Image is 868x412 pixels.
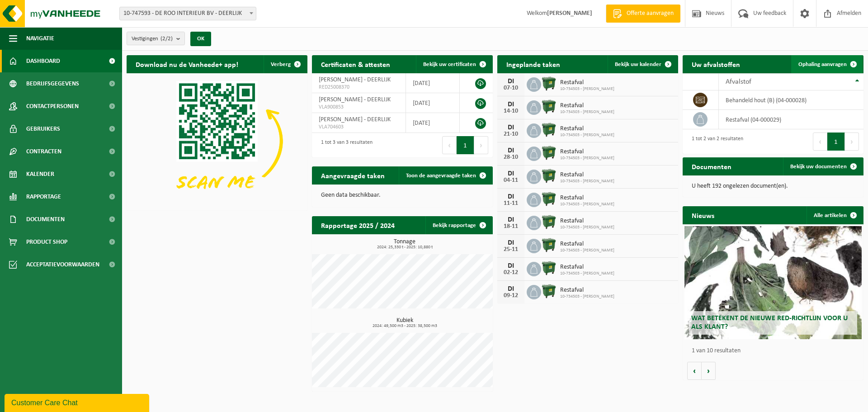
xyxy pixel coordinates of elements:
img: Download de VHEPlus App [127,73,307,209]
span: [PERSON_NAME] - DEERLIJK [319,96,391,103]
span: Ophaling aanvragen [798,62,847,67]
button: Previous [442,136,457,154]
span: 10-734503 - [PERSON_NAME] [560,248,614,253]
img: WB-1100-HPE-GN-01 [541,260,557,276]
span: Gebruikers [26,118,60,140]
h3: Tonnage [316,239,493,250]
img: WB-1100-HPE-GN-01 [541,122,557,137]
div: 18-11 [502,223,520,230]
span: 10-734503 - [PERSON_NAME] [560,179,614,184]
span: 10-747593 - DE ROO INTERIEUR BV - DEERLIJK [119,7,256,20]
span: Contracten [26,140,61,163]
button: Vorige [687,362,702,380]
div: 09-12 [502,293,520,299]
div: DI [502,262,520,270]
span: Toon de aangevraagde taken [406,173,476,179]
span: VLA704603 [319,123,399,131]
span: Navigatie [26,27,54,50]
button: Verberg [264,55,307,73]
span: Dashboard [26,50,60,72]
span: Verberg [271,62,291,67]
h2: Certificaten & attesten [312,55,399,73]
span: 10-734503 - [PERSON_NAME] [560,156,614,161]
div: DI [502,124,520,131]
p: 1 van 10 resultaten [692,348,859,354]
span: [PERSON_NAME] - DEERLIJK [319,76,391,83]
td: behandeld hout (B) (04-000028) [719,90,863,110]
button: 1 [457,136,474,154]
span: Bekijk uw documenten [790,164,847,170]
h2: Documenten [683,157,741,175]
span: Restafval [560,241,614,248]
h2: Download nu de Vanheede+ app! [127,55,247,73]
h3: Kubiek [316,317,493,328]
strong: [PERSON_NAME] [547,10,592,17]
h2: Ingeplande taken [497,55,569,73]
div: 1 tot 3 van 3 resultaten [316,135,373,155]
span: 2024: 25,330 t - 2025: 10,880 t [316,245,493,250]
a: Bekijk rapportage [425,216,492,234]
p: U heeft 192 ongelezen document(en). [692,183,854,189]
span: Restafval [560,287,614,294]
span: Kalender [26,163,54,185]
div: DI [502,101,520,108]
span: RED25008370 [319,84,399,91]
div: 07-10 [502,85,520,91]
a: Offerte aanvragen [606,5,680,23]
img: WB-1100-HPE-GN-01 [541,76,557,91]
a: Bekijk uw kalender [608,55,677,73]
div: 28-10 [502,154,520,161]
span: Restafval [560,148,614,156]
td: [DATE] [406,93,460,113]
span: [PERSON_NAME] - DEERLIJK [319,116,391,123]
img: WB-1100-HPE-GN-01 [541,191,557,207]
h2: Uw afvalstoffen [683,55,749,73]
span: 10-734503 - [PERSON_NAME] [560,294,614,299]
button: Next [474,136,488,154]
div: DI [502,193,520,200]
span: Rapportage [26,185,61,208]
td: [DATE] [406,73,460,93]
div: 21-10 [502,131,520,137]
span: Restafval [560,171,614,179]
img: WB-1100-HPE-GN-01 [541,168,557,184]
span: Restafval [560,218,614,225]
div: 25-11 [502,246,520,253]
button: OK [190,32,211,46]
td: [DATE] [406,113,460,133]
span: Acceptatievoorwaarden [26,253,99,276]
a: Bekijk uw certificaten [416,55,492,73]
img: WB-1100-HPE-GN-01 [541,237,557,253]
span: VLA900853 [319,104,399,111]
span: Wat betekent de nieuwe RED-richtlijn voor u als klant? [691,315,848,331]
span: 10-734503 - [PERSON_NAME] [560,109,614,115]
span: 10-734503 - [PERSON_NAME] [560,86,614,92]
td: restafval (04-000029) [719,110,863,129]
button: Next [845,133,859,151]
span: Documenten [26,208,65,231]
a: Toon de aangevraagde taken [399,166,492,185]
h2: Rapportage 2025 / 2024 [312,216,404,234]
div: DI [502,147,520,154]
h2: Aangevraagde taken [312,166,394,184]
count: (2/2) [160,36,173,42]
a: Wat betekent de nieuwe RED-richtlijn voor u als klant? [684,226,862,339]
img: WB-1100-HPE-GN-01 [541,145,557,161]
span: 10-734503 - [PERSON_NAME] [560,271,614,276]
span: Restafval [560,194,614,202]
span: 10-747593 - DE ROO INTERIEUR BV - DEERLIJK [120,7,256,20]
span: Restafval [560,79,614,86]
button: Volgende [702,362,716,380]
a: Alle artikelen [807,206,863,224]
div: 11-11 [502,200,520,207]
div: DI [502,216,520,223]
iframe: chat widget [5,392,151,412]
span: Contactpersonen [26,95,79,118]
span: Restafval [560,102,614,109]
button: Vestigingen(2/2) [127,32,185,45]
span: Bekijk uw certificaten [423,62,476,67]
div: DI [502,285,520,293]
span: Offerte aanvragen [624,9,676,18]
button: Previous [813,133,827,151]
span: 10-734503 - [PERSON_NAME] [560,202,614,207]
